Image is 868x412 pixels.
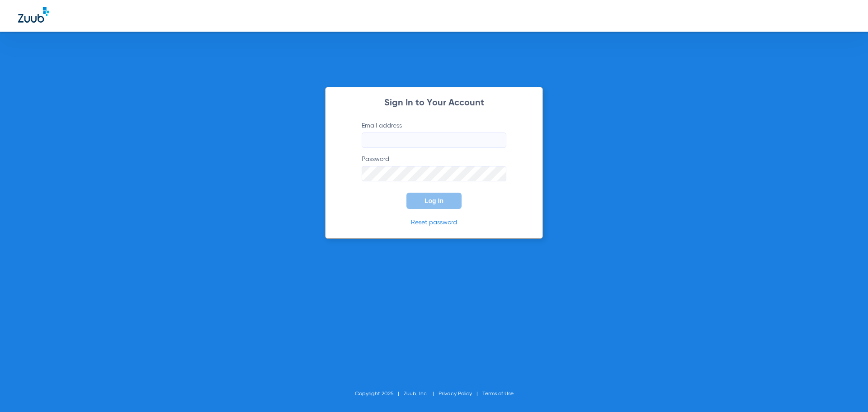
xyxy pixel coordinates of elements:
h2: Sign In to Your Account [348,99,520,108]
label: Password [362,155,506,181]
input: Password [362,166,506,181]
a: Terms of Use [482,391,514,397]
input: Email address [362,133,506,148]
span: Log In [425,197,443,204]
a: Privacy Policy [439,391,472,397]
label: Email address [362,121,506,148]
button: Log In [406,193,462,209]
li: Copyright 2025 [355,389,404,398]
img: Zuub Logo [18,7,49,23]
li: Zuub, Inc. [404,389,439,398]
a: Reset password [411,219,457,226]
